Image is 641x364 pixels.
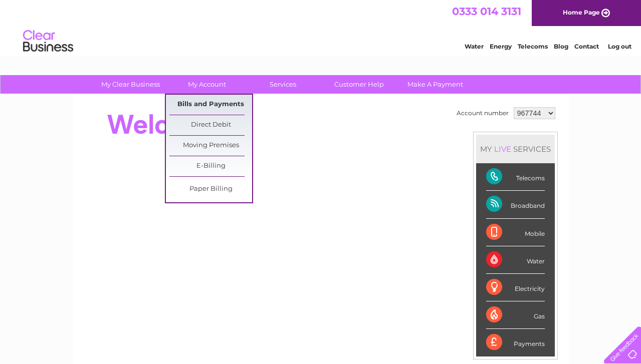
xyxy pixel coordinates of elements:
div: Payments [486,329,545,356]
a: Make A Payment [394,75,477,94]
div: Clear Business is a trading name of Verastar Limited (registered in [GEOGRAPHIC_DATA] No. 3667643... [84,6,558,49]
a: Log out [608,43,631,50]
a: Moving Premises [169,136,252,156]
a: Services [242,75,324,94]
a: Bills and Payments [169,95,252,115]
a: Paper Billing [169,179,252,199]
a: Contact [574,43,599,50]
div: Mobile [486,219,545,246]
a: Energy [490,43,512,50]
div: Gas [486,301,545,329]
a: 0333 014 3131 [452,5,521,18]
a: Water [465,43,484,50]
img: logo.png [23,26,74,57]
div: MY SERVICES [476,135,555,163]
a: Blog [554,43,568,50]
div: Broadband [486,191,545,218]
div: LIVE [492,144,513,154]
a: E-Billing [169,156,252,176]
div: Water [486,246,545,274]
a: Direct Debit [169,115,252,135]
a: My Clear Business [89,75,172,94]
a: My Account [165,75,248,94]
div: Telecoms [486,163,545,191]
a: Telecoms [518,43,548,50]
td: Account number [454,105,511,122]
div: Electricity [486,274,545,301]
a: Customer Help [318,75,400,94]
